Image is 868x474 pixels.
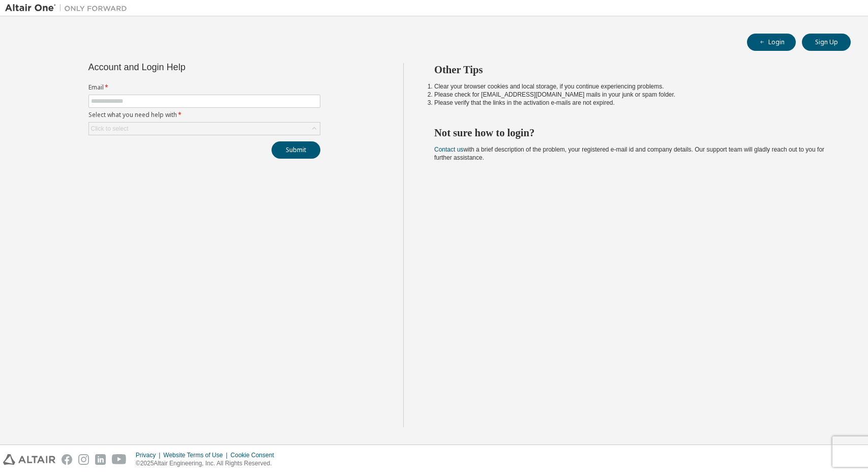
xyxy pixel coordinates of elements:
label: Email [88,83,320,92]
img: youtube.svg [112,454,127,465]
div: Cookie Consent [230,451,280,459]
img: facebook.svg [62,454,72,465]
span: with a brief description of the problem, your registered e-mail id and company details. Our suppo... [434,146,824,161]
div: Website Terms of Use [163,451,230,459]
li: Clear your browser cookies and local storage, if you continue experiencing problems. [434,82,832,91]
div: Privacy [136,451,163,459]
p: © 2025 Altair Engineering, Inc. All Rights Reserved. [136,459,280,468]
li: Please check for [EMAIL_ADDRESS][DOMAIN_NAME] mails in your junk or spam folder. [434,91,832,99]
label: Select what you need help with [88,111,320,119]
h2: Not sure how to login? [434,126,832,139]
button: Sign Up [802,34,851,51]
button: Login [747,34,796,51]
a: Contact us [434,146,463,153]
h2: Other Tips [434,63,832,76]
div: Click to select [91,125,129,133]
img: altair_logo.svg [3,454,55,465]
div: Click to select [89,123,320,135]
img: linkedin.svg [95,454,106,465]
li: Please verify that the links in the activation e-mails are not expired. [434,99,832,107]
button: Submit [272,141,320,159]
img: instagram.svg [78,454,89,465]
div: Account and Login Help [88,63,274,71]
img: Altair One [5,3,132,13]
